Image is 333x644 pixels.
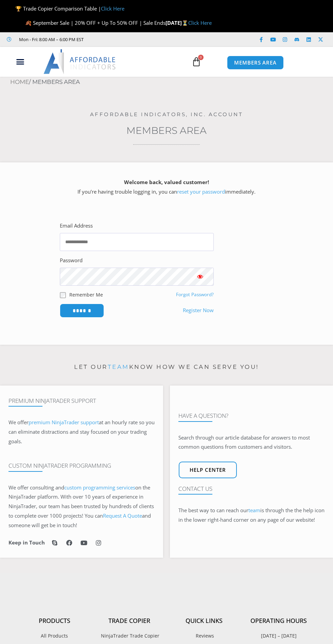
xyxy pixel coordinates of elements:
[99,631,159,640] span: NinjaTrader Trade Copier
[178,485,325,492] h4: Contact Us
[17,617,92,625] h4: Products
[69,291,103,298] label: Remember Me
[165,19,188,26] strong: [DATE]
[92,617,166,625] h4: Trade Copier
[248,507,260,514] a: team
[108,363,129,370] a: team
[29,419,99,426] a: premium NinjaTrader support
[166,617,241,625] h4: Quick Links
[198,55,204,60] span: 0
[8,462,155,469] h4: Custom NinjaTrader Programming
[188,19,212,26] a: Click Here
[43,49,117,74] img: LogoAI | Affordable Indicators – NinjaTrader
[10,78,29,85] a: Home
[179,462,237,478] a: Help center
[8,397,155,404] h4: Premium NinjaTrader Support
[25,19,165,26] span: 🍂 September Sale | 20% OFF + Up To 50% OFF | Sale Ends
[124,179,209,185] strong: Welcome back, valued customer!
[64,484,135,491] a: custom programming services
[17,35,84,43] span: Mon - Fri: 8:00 AM – 6:00 PM EST
[103,512,142,519] a: Request A Quote
[15,5,124,12] span: 🏆 Trade Copier Comparison Table |
[101,5,124,12] a: Click Here
[92,631,166,640] a: NinjaTrader Trade Copier
[166,631,241,640] a: Reviews
[241,617,316,625] h4: Operating Hours
[8,419,29,426] span: We offer
[8,539,45,546] h6: Keep in Touch
[10,77,333,88] nav: Breadcrumb
[178,433,325,452] p: Search through our article database for answers to most common questions from customers and visit...
[17,631,92,640] a: All Products
[234,60,277,65] span: MEMBERS AREA
[178,506,325,525] p: The best way to can reach our is through the the help icon in the lower right-hand corner on any ...
[90,111,243,118] a: Affordable Indicators, Inc. Account
[194,631,214,640] span: Reviews
[8,419,155,445] span: at an hourly rate so you can eliminate distractions and stay focused on your trading goals.
[181,52,211,72] a: 0
[8,484,135,491] span: We offer consulting and
[60,256,83,265] label: Password
[178,412,325,419] h4: Have A Question?
[41,631,68,640] span: All Products
[176,291,214,298] a: Forgot Password?
[89,36,191,43] iframe: Customer reviews powered by Trustpilot
[187,268,214,286] button: Show password
[241,631,316,640] p: [DATE] – [DATE]
[183,306,214,315] a: Register Now
[12,178,321,197] p: If you’re having trouble logging in, you can immediately.
[227,56,284,70] a: MEMBERS AREA
[60,221,93,231] label: Email Address
[182,19,188,26] span: ⏳
[177,188,225,195] a: reset your password
[190,467,226,472] span: Help center
[8,484,154,529] span: on the NinjaTrader platform. With over 10 years of experience in NinjaTrader, our team has been t...
[126,125,207,136] a: Members Area
[4,55,37,68] div: Menu Toggle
